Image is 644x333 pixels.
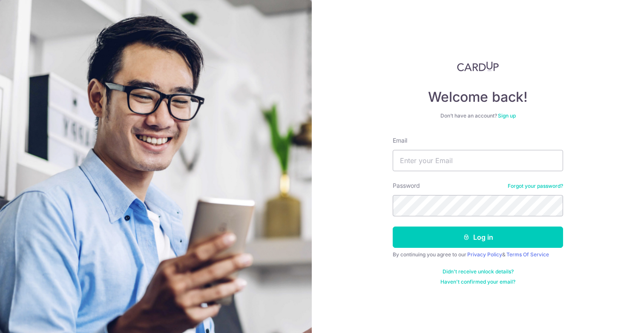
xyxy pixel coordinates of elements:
[393,136,407,145] label: Email
[393,112,563,119] div: Don’t have an account?
[457,61,499,72] img: CardUp Logo
[393,227,563,248] button: Log in
[508,183,563,189] a: Forgot your password?
[440,278,515,285] a: Haven't confirmed your email?
[393,89,563,106] h4: Welcome back!
[498,112,516,119] a: Sign up
[393,181,420,190] label: Password
[393,150,563,171] input: Enter your Email
[467,251,502,258] a: Privacy Policy
[506,251,549,258] a: Terms Of Service
[393,251,563,258] div: By continuing you agree to our &
[443,268,514,275] a: Didn't receive unlock details?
